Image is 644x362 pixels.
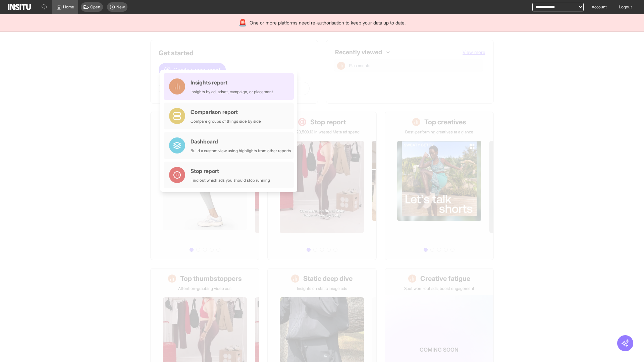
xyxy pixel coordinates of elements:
span: New [116,4,125,10]
img: Logo [8,4,31,10]
div: Comparison report [191,108,261,116]
span: Home [63,4,74,10]
div: Build a custom view using highlights from other reports [191,148,291,154]
span: Open [90,4,100,10]
div: Insights report [191,78,273,86]
div: Find out which ads you should stop running [191,178,270,183]
div: 🚨 [238,18,247,27]
div: Compare groups of things side by side [191,119,261,124]
span: One or more platforms need re-authorisation to keep your data up to date. [250,19,406,26]
div: Dashboard [191,137,291,145]
div: Insights by ad, adset, campaign, or placement [191,89,273,95]
div: Stop report [191,167,270,175]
